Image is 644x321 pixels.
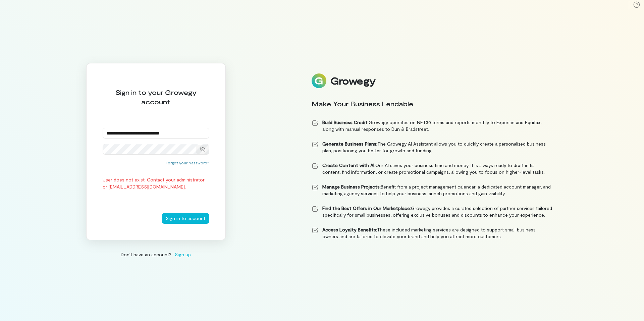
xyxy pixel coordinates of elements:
button: Forgot your password? [166,160,209,165]
li: The Growegy AI Assistant allows you to quickly create a personalized business plan, positioning y... [312,141,552,154]
div: Growegy [330,75,375,87]
li: Benefit from a project management calendar, a dedicated account manager, and marketing agency ser... [312,183,552,197]
div: Don’t have an account? [86,251,226,258]
li: Growegy provides a curated selection of partner services tailored specifically for small business... [312,205,552,218]
strong: Create Content with AI: [322,162,375,168]
strong: Build Business Credit: [322,119,369,125]
button: Sign in to account [162,213,209,224]
div: Sign in to your Growegy account [103,88,209,106]
li: Our AI saves your business time and money. It is always ready to draft initial content, find info... [312,162,552,175]
div: Make Your Business Lendable [312,99,552,108]
strong: Find the Best Offers in Our Marketplace: [322,205,411,211]
img: Logo [312,73,326,88]
span: Sign up [175,251,191,258]
strong: Access Loyalty Benefits: [322,227,377,232]
strong: Manage Business Projects: [322,184,381,190]
li: These included marketing services are designed to support small business owners and are tailored ... [312,226,552,240]
div: User does not exist. Contact your administrator or [EMAIL_ADDRESS][DOMAIN_NAME]. [103,176,209,190]
li: Growegy operates on NET30 terms and reports monthly to Experian and Equifax, along with manual re... [312,119,552,132]
strong: Generate Business Plans: [322,141,377,147]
